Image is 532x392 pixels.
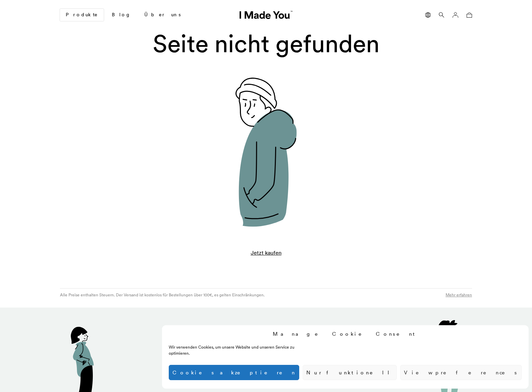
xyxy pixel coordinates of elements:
h2: Abonnieren Sie unsere News [80,342,452,355]
a: Mehr erfahren [446,292,472,298]
a: Über uns [139,9,186,21]
p: Alle Preise enthalten Steuern. Der Versand ist kostenlos für Bestellungen über 100€, es gelten Ei... [60,292,265,298]
img: Not found [236,78,297,227]
div: Manage Cookie Consent [273,330,418,337]
button: Cookies akzeptieren [169,365,299,380]
button: Nur funktionell [303,365,397,380]
a: Blog [106,9,136,21]
div: Wir verwenden Cookies, um unsere Website und unseren Service zu optimieren. [169,344,316,356]
h1: Seite nicht gefunden [60,30,472,57]
a: Jetzt kaufen [251,249,282,256]
a: Produkte [60,9,104,21]
button: View preferences [400,365,522,380]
